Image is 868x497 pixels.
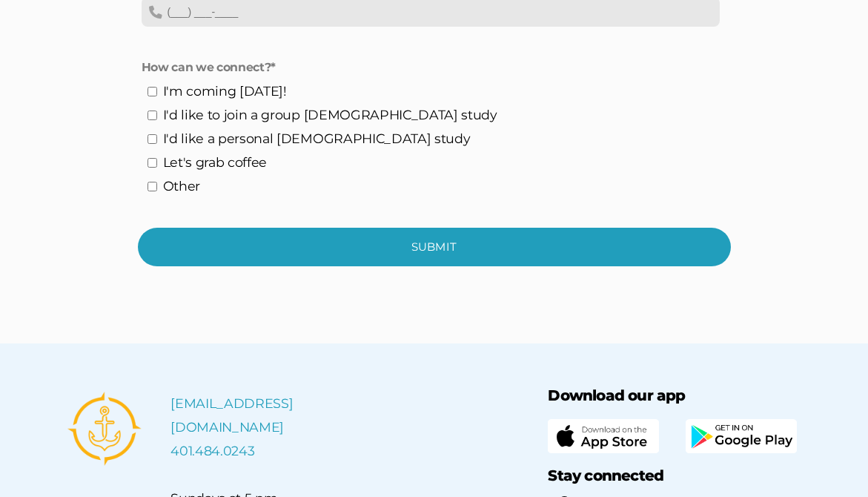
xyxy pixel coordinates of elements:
[548,388,800,403] h3: Download our app
[170,443,254,458] a: 401.484.0243
[163,79,287,103] label: I'm coming [DATE]!
[163,103,497,127] label: I'd like to join a group [DEMOGRAPHIC_DATA] study
[163,174,200,198] label: Other
[548,468,800,483] h3: Stay connected
[170,395,293,435] a: [EMAIL_ADDRESS][DOMAIN_NAME]
[142,56,276,79] label: How can we connect?*
[138,228,731,266] a: Submit
[163,127,471,151] label: I'd like a personal [DEMOGRAPHIC_DATA] study
[163,151,268,174] label: Let's grab coffee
